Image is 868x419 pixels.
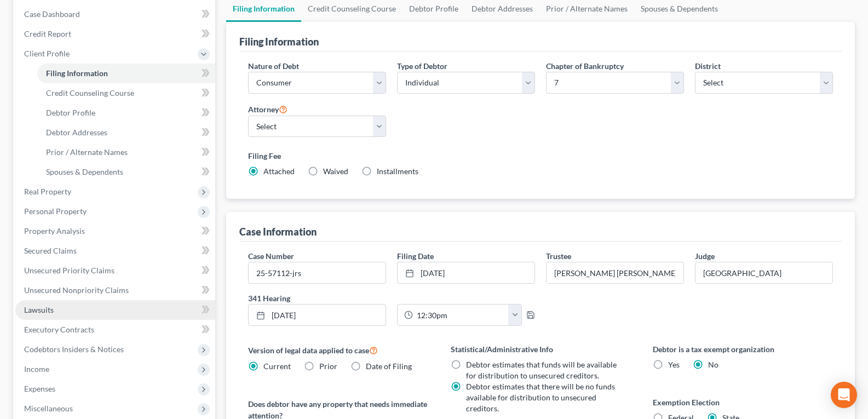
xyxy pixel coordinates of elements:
a: Credit Report [15,24,215,44]
a: Filing Information [37,64,215,83]
a: Lawsuits [15,300,215,320]
span: Attached [263,167,295,176]
span: Real Property [24,187,71,196]
input: -- : -- [413,305,509,325]
a: [DATE] [398,262,534,283]
div: Case Information [239,225,317,238]
span: Miscellaneous [24,404,73,413]
a: Spouses & Dependents [37,162,215,182]
input: Enter case number... [249,262,386,283]
label: District [695,60,721,72]
label: Version of legal data applied to case [248,343,428,357]
label: Judge [695,250,715,262]
div: Open Intercom Messenger [831,382,857,408]
span: Executory Contracts [24,325,94,334]
input: -- [695,262,832,283]
label: Attorney [248,102,288,116]
span: Debtor Addresses [46,128,107,137]
span: Personal Property [24,206,87,216]
span: Credit Report [24,29,71,38]
div: Filing Information [239,35,319,48]
a: Unsecured Nonpriority Claims [15,280,215,300]
a: Property Analysis [15,221,215,241]
label: Debtor is a tax exempt organization [653,343,833,355]
label: Chapter of Bankruptcy [546,60,624,72]
span: Income [24,364,49,374]
span: Installments [377,167,418,176]
input: -- [547,262,683,283]
span: Filing Information [46,68,108,78]
span: Spouses & Dependents [46,167,123,176]
span: Date of Filing [366,361,412,371]
label: 341 Hearing [243,292,541,304]
label: Trustee [546,250,571,262]
span: Debtor estimates that funds will be available for distribution to unsecured creditors. [466,360,617,380]
label: Filing Date [397,250,434,262]
a: Prior / Alternate Names [37,142,215,162]
span: Debtor estimates that there will be no funds available for distribution to unsecured creditors. [466,382,615,413]
label: Nature of Debt [248,60,299,72]
span: Lawsuits [24,305,54,314]
a: Debtor Profile [37,103,215,123]
label: Statistical/Administrative Info [451,343,631,355]
span: Property Analysis [24,226,85,236]
a: Case Dashboard [15,4,215,24]
span: Codebtors Insiders & Notices [24,345,124,354]
label: Case Number [248,250,294,262]
span: Credit Counseling Course [46,88,134,97]
span: No [708,360,718,369]
span: Current [263,361,291,371]
a: Credit Counseling Course [37,83,215,103]
span: Waived [323,167,348,176]
span: Expenses [24,384,55,393]
span: Debtor Profile [46,108,95,117]
a: Unsecured Priority Claims [15,261,215,280]
span: Unsecured Priority Claims [24,266,114,275]
span: Client Profile [24,49,70,58]
span: Yes [668,360,680,369]
a: [DATE] [249,305,386,325]
label: Filing Fee [248,150,833,162]
span: Prior / Alternate Names [46,147,128,157]
span: Case Dashboard [24,9,80,19]
a: Secured Claims [15,241,215,261]
span: Secured Claims [24,246,77,255]
label: Exemption Election [653,397,833,408]
a: Debtor Addresses [37,123,215,142]
a: Executory Contracts [15,320,215,340]
label: Type of Debtor [397,60,447,72]
span: Prior [319,361,337,371]
span: Unsecured Nonpriority Claims [24,285,129,295]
